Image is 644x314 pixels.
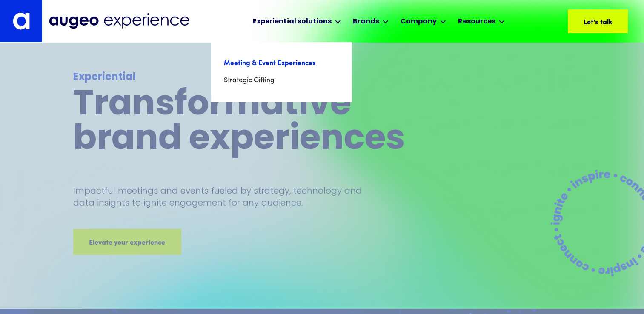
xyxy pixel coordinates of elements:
[211,42,352,102] nav: Experiential solutions
[13,12,30,30] img: Augeo's "a" monogram decorative logo in white.
[49,13,189,29] img: Augeo Experience business unit full logo in midnight blue.
[458,17,495,27] div: Resources
[253,17,332,27] div: Experiential solutions
[401,17,437,27] div: Company
[224,55,339,72] a: Meeting & Event Experiences
[224,72,339,89] a: Strategic Gifting
[353,17,379,27] div: Brands
[568,9,628,33] a: Let's talk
